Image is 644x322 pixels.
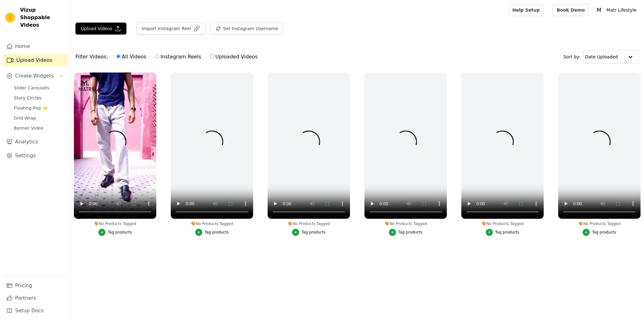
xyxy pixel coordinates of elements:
a: Home [3,40,68,53]
div: Tag products [108,230,132,235]
button: M Matr Lifestyle [594,4,639,16]
div: No Products Tagged [268,221,350,226]
a: Story Circles [10,94,68,102]
button: Upload Videos [75,23,126,35]
div: No Products Tagged [364,221,447,226]
a: Slider Carousels [10,83,68,92]
div: Tag products [592,230,616,235]
button: Tag products [292,229,326,236]
a: Pricing [3,279,68,292]
div: No Products Tagged [74,221,156,226]
div: No Products Tagged [558,221,641,226]
div: Tag products [205,230,229,235]
label: Uploaded Videos [210,53,258,61]
a: Banner Video [10,124,68,132]
button: Import Instagram Reel [136,23,205,35]
p: Matr Lifestyle [604,4,639,16]
div: Sort by: [563,50,639,63]
input: Instagram Reels [155,54,159,58]
img: Vizup [5,13,15,23]
span: Slider Carousels [14,85,49,91]
div: Tag products [398,230,423,235]
a: Setup Docs [3,304,68,317]
a: Analytics [3,136,68,148]
a: Settings [3,149,68,162]
span: Story Circles [14,95,42,101]
a: Grid Wrap [10,114,68,122]
button: Tag products [583,229,616,236]
button: Tag products [389,229,423,236]
label: Instagram Reels [155,53,201,61]
button: Tag products [486,229,519,236]
a: Book Demo [552,4,589,16]
input: All Videos [116,54,120,58]
a: Partners [3,292,68,304]
div: No Products Tagged [461,221,544,226]
button: Tag products [195,229,229,236]
div: No Products Tagged [171,221,253,226]
a: Floating-Pop ⭐ [10,104,68,112]
button: Set Instagram Username [210,23,283,35]
label: All Videos [116,53,147,61]
a: Upload Videos [3,54,68,67]
span: Vizup Shoppable Videos [20,6,65,29]
div: Filter Videos: [75,50,261,64]
div: Tag products [495,230,519,235]
span: Banner Video [14,125,43,131]
span: Grid Wrap [14,115,36,121]
a: Help Setup [508,4,544,16]
button: Create Widgets [3,70,68,82]
div: Tag products [302,230,326,235]
span: Floating-Pop ⭐ [14,105,48,111]
button: Tag products [98,229,132,236]
input: Uploaded Videos [210,54,214,58]
text: M [597,7,601,13]
span: Create Widgets [15,72,54,80]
